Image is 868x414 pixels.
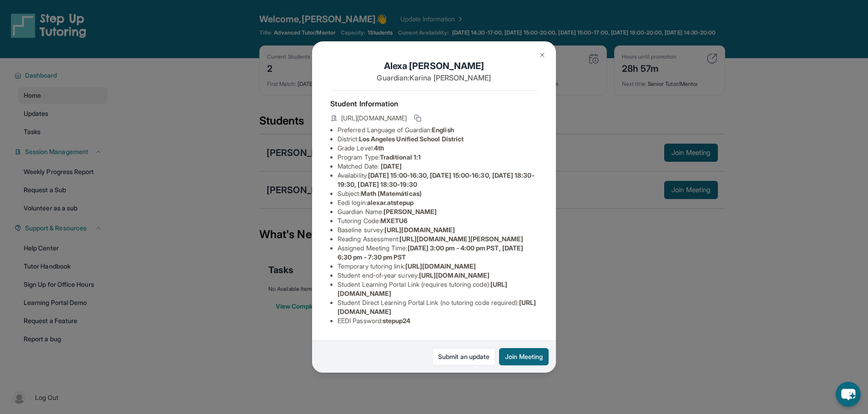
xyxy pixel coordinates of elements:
[338,171,538,189] li: Availability:
[330,72,538,83] p: Guardian: Karina [PERSON_NAME]
[338,234,538,244] li: Reading Assessment :
[383,317,411,324] span: stepup24
[412,113,423,124] button: Copy link
[381,162,402,170] span: [DATE]
[338,198,538,207] li: Eedi login :
[338,207,538,216] li: Guardian Name :
[374,144,384,152] span: 4th
[338,225,538,234] li: Baseline survey :
[338,298,538,316] li: Student Direct Learning Portal Link (no tutoring code required) :
[499,348,549,365] button: Join Meeting
[341,114,407,123] span: [URL][DOMAIN_NAME]
[338,262,538,271] li: Temporary tutoring link :
[338,280,538,298] li: Student Learning Portal Link (requires tutoring code) :
[330,98,538,109] h4: Student Information
[380,217,408,224] span: MXETU6
[338,271,538,280] li: Student end-of-year survey :
[367,199,414,206] span: alexar.atstepup
[338,144,538,153] li: Grade Level:
[338,316,538,325] li: EEDI Password :
[359,135,464,143] span: Los Angeles Unified School District
[384,208,437,215] span: [PERSON_NAME]
[419,271,490,279] span: [URL][DOMAIN_NAME]
[338,244,523,261] span: [DATE] 3:00 pm - 4:00 pm PST, [DATE] 6:30 pm - 7:30 pm PST
[399,235,523,243] span: [URL][DOMAIN_NAME][PERSON_NAME]
[338,244,538,262] li: Assigned Meeting Time :
[836,382,861,407] button: chat-button
[338,125,538,135] li: Preferred Language of Guardian:
[432,126,454,134] span: English
[432,348,495,365] a: Submit an update
[338,153,538,162] li: Program Type:
[361,190,422,197] span: Math (Matemáticas)
[384,226,455,234] span: [URL][DOMAIN_NAME]
[380,153,421,161] span: Traditional 1:1
[338,216,538,225] li: Tutoring Code :
[330,60,538,72] h1: Alexa [PERSON_NAME]
[405,262,476,270] span: [URL][DOMAIN_NAME]
[338,135,538,144] li: District:
[338,162,538,171] li: Matched Date:
[338,189,538,198] li: Subject :
[539,51,546,59] img: Close Icon
[338,171,535,188] span: [DATE] 15:00-16:30, [DATE] 15:00-16:30, [DATE] 18:30-19:30, [DATE] 18:30-19:30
